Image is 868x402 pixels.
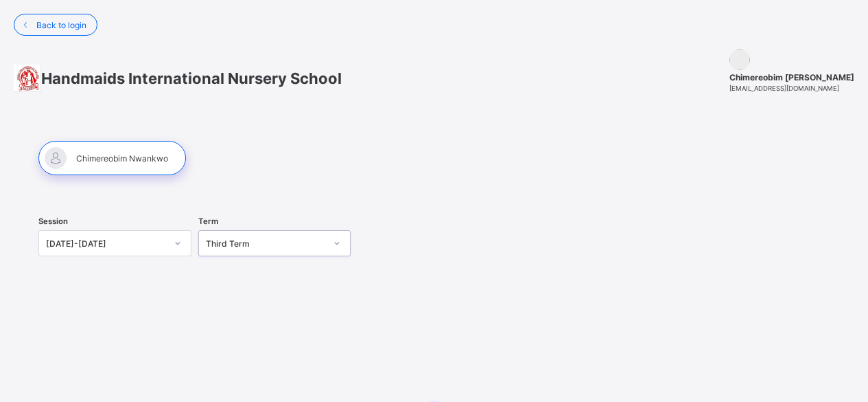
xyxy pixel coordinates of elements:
span: Chimereobim [PERSON_NAME] [729,72,854,82]
div: Third Term [206,238,326,249]
span: [EMAIL_ADDRESS][DOMAIN_NAME] [729,85,839,92]
div: [DATE]-[DATE] [46,238,166,249]
span: Back to login [36,20,86,30]
span: Session [38,216,68,226]
span: Term [198,216,218,226]
img: School logo [14,65,41,92]
span: Handmaids International Nursery School [41,69,342,87]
